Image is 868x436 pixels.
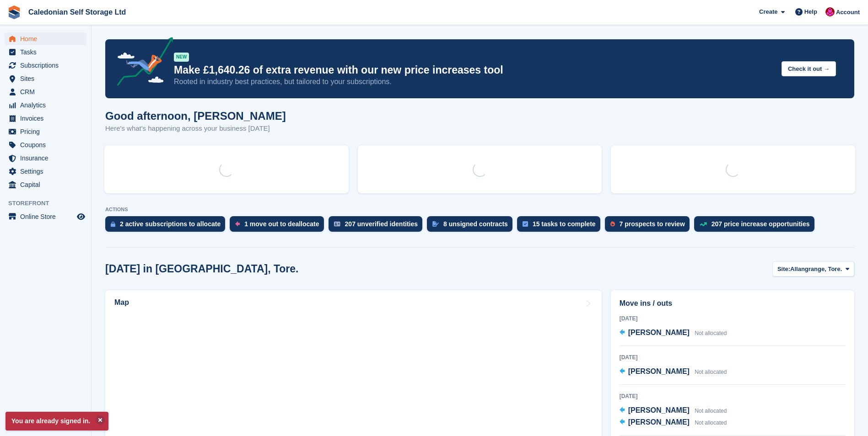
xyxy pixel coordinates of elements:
span: Subscriptions [20,59,75,72]
a: menu [5,178,86,191]
a: menu [5,85,86,98]
a: menu [5,138,86,151]
div: 207 price increase opportunities [712,220,810,228]
img: prospect-51fa495bee0391a8d652442698ab0144808aea92771e9ea1ae160a38d050c398.svg [610,221,615,227]
div: 15 tasks to complete [533,220,596,228]
img: move_outs_to_deallocate_icon-f764333ba52eb49d3ac5e1228854f67142a1ed5810a6f6cc68b1a99e826820c5.svg [235,221,240,227]
span: Not allocated [695,369,727,375]
h1: Good afternoon, [PERSON_NAME] [105,110,286,122]
span: Not allocated [695,420,727,426]
a: menu [5,59,86,72]
span: Not allocated [695,408,727,414]
span: Home [20,32,75,45]
a: 207 unverified identities [329,216,427,236]
div: 1 move out to deallocate [244,220,319,228]
span: Settings [20,165,75,178]
span: [PERSON_NAME] [628,329,690,336]
a: menu [5,72,86,85]
h2: Move ins / outs [620,298,846,309]
a: menu [5,165,86,178]
a: menu [5,112,86,125]
span: [PERSON_NAME] [628,406,690,414]
span: Not allocated [695,330,727,336]
h2: [DATE] in [GEOGRAPHIC_DATA], Tore. [105,263,299,275]
span: Site: [777,265,790,274]
button: Check it out → [782,61,836,76]
p: Make £1,640.26 of extra revenue with our new price increases tool [174,64,774,77]
span: Create [759,7,777,16]
a: 207 price increase opportunities [694,216,819,236]
p: Here's what's happening across your business [DATE] [105,123,286,134]
a: [PERSON_NAME] Not allocated [620,405,727,417]
span: CRM [20,85,75,98]
span: Online Store [20,210,75,223]
p: Rooted in industry best practices, but tailored to your subscriptions. [174,77,774,87]
img: task-75834270c22a3079a89374b754ae025e5fb1db73e45f91037f5363f120a921f8.svg [523,221,528,227]
div: NEW [174,53,189,62]
img: price-adjustments-announcement-icon-8257ccfd72463d97f412b2fc003d46551f7dbcb40ab6d574587a9cd5c0d94... [109,37,173,89]
span: Invoices [20,112,75,125]
a: 15 tasks to complete [517,216,605,236]
div: [DATE] [620,392,846,400]
a: 1 move out to deallocate [230,216,328,236]
div: [DATE] [620,353,846,362]
span: Coupons [20,138,75,151]
p: ACTIONS [105,207,854,213]
a: 7 prospects to review [605,216,694,236]
span: [PERSON_NAME] [628,367,690,375]
span: Help [804,7,817,16]
img: verify_identity-adf6edd0f0f0b5bbfe63781bf79b02c33cf7c696d77639b501bdc392416b5a36.svg [334,221,340,227]
div: 7 prospects to review [620,220,685,228]
a: menu [5,32,86,45]
a: menu [5,99,86,112]
a: 2 active subscriptions to allocate [105,216,230,236]
h2: Map [114,298,129,307]
a: Caledonian Self Storage Ltd [25,5,129,20]
div: [DATE] [620,314,846,323]
div: 8 unsigned contracts [443,220,508,228]
a: Preview store [75,211,86,222]
span: Capital [20,178,75,191]
img: price_increase_opportunities-93ffe204e8149a01c8c9dc8f82e8f89637d9d84a8eef4429ea346261dce0b2c0.svg [700,222,707,226]
a: menu [5,210,86,223]
a: menu [5,46,86,58]
div: 2 active subscriptions to allocate [120,220,221,228]
img: contract_signature_icon-13c848040528278c33f63329250d36e43548de30e8caae1d1a13099fd9432cc5.svg [432,221,439,227]
a: 8 unsigned contracts [427,216,517,236]
a: menu [5,152,86,165]
img: active_subscription_to_allocate_icon-d502201f5373d7db506a760aba3b589e785aa758c864c3986d89f69b8ff3... [111,221,115,227]
span: Analytics [20,99,75,112]
div: 207 unverified identities [345,220,418,228]
img: stora-icon-8386f47178a22dfd0bd8f6a31ec36ba5ce8667c1dd55bd0f319d3a0aa187defe.svg [7,5,21,19]
span: Tasks [20,46,75,58]
span: Pricing [20,125,75,138]
span: [PERSON_NAME] [628,418,690,426]
span: Account [836,8,860,17]
button: Site: Allangrange, Tore. [772,261,854,276]
span: Sites [20,72,75,85]
img: Donald Mathieson [825,7,835,16]
a: [PERSON_NAME] Not allocated [620,366,727,378]
a: [PERSON_NAME] Not allocated [620,327,727,339]
a: [PERSON_NAME] Not allocated [620,417,727,429]
a: menu [5,125,86,138]
span: Insurance [20,152,75,165]
span: Allangrange, Tore. [790,265,842,274]
span: Storefront [8,199,91,208]
p: You are already signed in. [5,412,108,431]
